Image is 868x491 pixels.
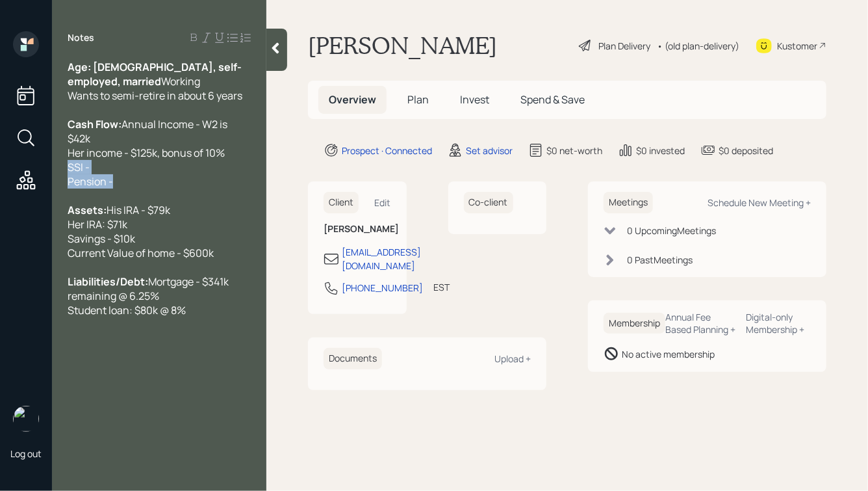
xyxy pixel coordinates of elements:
span: Liabilities/Debt: [68,274,148,289]
div: Annual Fee Based Planning + [665,311,736,336]
div: Schedule New Meeting + [708,196,811,209]
div: No active membership [622,347,715,361]
div: [PHONE_NUMBER] [342,281,423,295]
div: Plan Delivery [598,39,650,53]
h6: [PERSON_NAME] [324,224,391,235]
h1: [PERSON_NAME] [308,31,497,60]
span: His IRA - $79k [107,203,170,217]
h6: Meetings [604,192,653,213]
span: Cash Flow: [68,117,121,131]
span: Overview [329,92,376,107]
span: Annual Income - W2 is $42k [68,117,229,146]
img: hunter_neumayer.jpg [13,406,39,432]
label: Notes [68,31,94,44]
div: 0 Upcoming Meeting s [627,224,716,237]
div: Prospect · Connected [342,144,432,157]
span: Spend & Save [520,92,585,107]
span: Assets: [68,203,107,217]
div: $0 invested [636,144,685,157]
span: Her income - $125k, bonus of 10% SSI - Pension - [68,146,227,189]
div: Log out [10,447,42,460]
div: $0 net-worth [546,144,602,157]
span: Her IRA: $71k Savings - $10k Current Value of home - $600k [68,217,214,260]
div: [EMAIL_ADDRESS][DOMAIN_NAME] [342,245,421,272]
div: Digital-only Membership + [747,311,811,336]
span: Working Wants to semi-retire in about 6 years [68,74,242,103]
div: • (old plan-delivery) [657,39,739,53]
span: Student loan: $80k @ 8% [68,303,186,317]
div: $0 deposited [719,144,773,157]
div: EST [433,280,450,294]
h6: Client [324,192,359,213]
h6: Co-client [464,192,513,213]
span: Age: [DEMOGRAPHIC_DATA], self-employed, married [68,60,242,88]
h6: Membership [604,313,665,334]
span: Plan [407,92,429,107]
div: Set advisor [466,144,513,157]
span: Mortgage - $341k remaining @ 6.25% [68,274,231,303]
div: 0 Past Meeting s [627,253,693,267]
div: Upload + [494,352,531,365]
div: Edit [375,196,391,209]
span: Invest [460,92,489,107]
h6: Documents [324,348,382,369]
div: Kustomer [777,39,817,53]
